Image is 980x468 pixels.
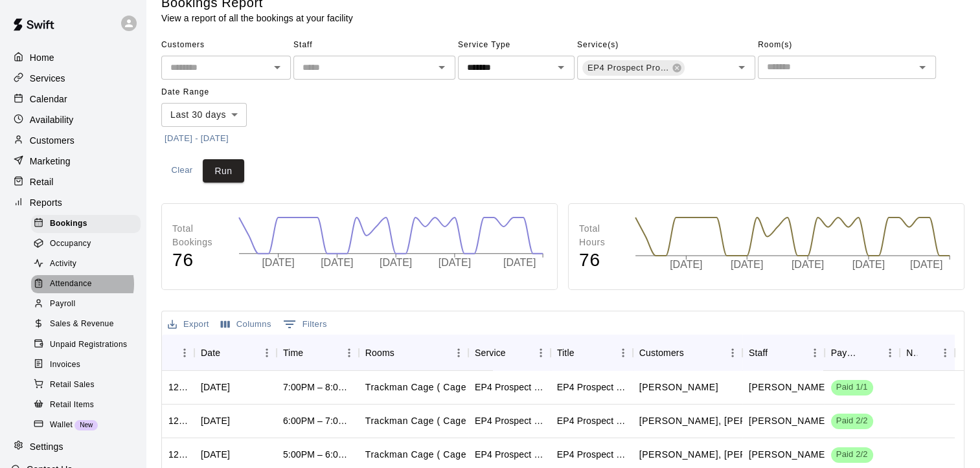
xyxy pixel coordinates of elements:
button: Sort [768,344,786,362]
div: EP4 Prospect Program Hitting ( ages 13-15 ) [557,448,626,461]
div: EP4 Prospect Program Hitting ( ages 13-15 ) [557,414,626,427]
a: Home [10,48,135,67]
p: Retail [30,175,54,188]
a: Customers [10,131,135,150]
button: Menu [723,343,742,362]
button: Sort [220,344,238,362]
a: WalletNew [31,415,146,435]
tspan: [DATE] [670,259,702,270]
p: Melvin Garcia [749,448,828,462]
p: Trackman Cage ( Cage 2 ) [365,448,481,462]
button: Sort [684,344,702,362]
div: Staff [742,335,825,371]
div: Customers [639,335,684,371]
button: Open [268,58,286,76]
button: Menu [613,343,633,362]
div: Unpaid Registrations [31,336,141,354]
span: Invoices [50,359,80,372]
div: 1239303 [168,448,188,461]
div: EP4 Prospect Program Hitting ( ages 13-15 ) [475,448,544,461]
div: Fri, Sep 19, 2025 [201,414,230,427]
tspan: [DATE] [792,259,824,270]
button: [DATE] - [DATE] [161,129,232,149]
button: Open [913,58,931,76]
p: View a report of all the bookings at your facility [161,12,353,25]
a: Bookings [31,214,146,234]
div: ID [162,335,194,371]
button: Select columns [218,315,275,335]
span: Customers [161,35,291,56]
div: Date [201,335,220,371]
a: Retail Sales [31,375,146,395]
button: Sort [574,344,592,362]
div: Rooms [365,335,394,371]
span: Service Type [458,35,575,56]
button: Open [733,58,751,76]
p: Ahryan Guzman, Jaxson Espiritusanto [639,414,804,428]
div: 1239304 [168,414,188,427]
div: Sales & Revenue [31,315,141,333]
a: Marketing [10,151,135,171]
div: Fri, Sep 19, 2025 [201,381,230,394]
div: Invoices [31,356,141,374]
span: Occupancy [50,238,91,251]
div: Payment [831,335,862,371]
p: Melvin Garcia [749,414,828,428]
div: Retail Items [31,396,141,414]
a: Unpaid Registrations [31,335,146,355]
button: Menu [175,343,194,362]
div: Reports [10,193,135,212]
tspan: [DATE] [852,259,885,270]
tspan: [DATE] [262,257,294,268]
button: Sort [862,344,880,362]
tspan: [DATE] [503,257,536,268]
tspan: [DATE] [910,259,942,270]
div: Bookings [31,215,141,233]
button: Open [433,58,451,76]
div: Rooms [359,335,468,371]
div: Payment [825,335,900,371]
button: Menu [531,343,551,362]
p: Reports [30,196,62,209]
div: Calendar [10,89,135,109]
a: Settings [10,437,135,456]
span: Attendance [50,278,92,291]
div: 6:00PM – 7:00PM [283,414,352,427]
span: Sales & Revenue [50,318,114,331]
div: Title [557,335,575,371]
div: Retail [10,172,135,192]
span: Staff [293,35,455,56]
button: Sort [506,344,524,362]
div: Date [194,335,277,371]
div: Last 30 days [161,103,247,127]
p: Customers [30,134,74,147]
span: Date Range [161,82,275,103]
div: Attendance [31,275,141,293]
button: Sort [303,344,321,362]
p: Total Bookings [172,222,225,249]
tspan: [DATE] [321,257,353,268]
a: Payroll [31,295,146,315]
span: EP4 Prospect Program Hitting ( ages [DEMOGRAPHIC_DATA] ) [582,61,674,74]
a: Availability [10,110,135,129]
div: Fri, Sep 19, 2025 [201,448,230,461]
div: Payroll [31,295,141,313]
div: Occupancy [31,235,141,253]
span: Bookings [50,217,87,230]
div: Notes [906,335,917,371]
span: Room(s) [758,35,936,56]
div: 7:00PM – 8:00PM [283,381,352,394]
div: Service [468,335,551,371]
div: Service [475,335,506,371]
div: Title [551,335,633,371]
p: Trackman Cage ( Cage 2 ) [365,381,481,394]
div: Time [277,335,359,371]
div: Retail Sales [31,376,141,394]
button: Menu [257,343,277,362]
a: Services [10,69,135,88]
